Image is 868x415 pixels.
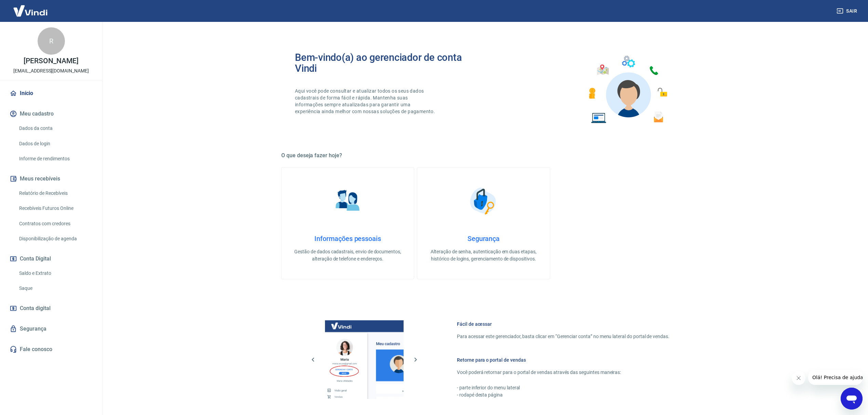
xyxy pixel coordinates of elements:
[325,320,404,399] img: Imagem da dashboard mostrando o botão de gerenciar conta na sidebar no lado esquerdo
[417,167,550,279] a: SegurançaSegurançaAlteração de senha, autenticação em duas etapas, histórico de logins, gerenciam...
[331,184,365,218] img: Informações pessoais
[8,301,94,316] a: Conta digital
[4,5,57,10] span: Olá! Precisa de ajuda?
[24,57,78,65] p: [PERSON_NAME]
[8,251,94,266] button: Conta Digital
[20,304,51,313] span: Conta digital
[293,235,403,243] h4: Informações pessoais
[457,357,669,363] h6: Retorne para o portal de vendas
[808,370,863,385] iframe: Mensagem da empresa
[583,52,672,128] img: Imagem de um avatar masculino com diversos icones exemplificando as funcionalidades do gerenciado...
[835,5,860,17] button: Sair
[13,67,89,75] p: [EMAIL_ADDRESS][DOMAIN_NAME]
[792,371,805,385] iframe: Fechar mensagem
[16,152,94,166] a: Informe de rendimentos
[457,384,669,391] p: - parte inferior do menu lateral
[8,86,94,101] a: Início
[295,52,484,74] h2: Bem-vindo(a) ao gerenciador de conta Vindi
[457,333,669,340] p: Para acessar este gerenciador, basta clicar em “Gerenciar conta” no menu lateral do portal de ven...
[293,248,403,263] p: Gestão de dados cadastrais, envio de documentos, alteração de telefone e endereços.
[16,217,94,231] a: Contratos com credores
[8,321,94,336] a: Segurança
[8,171,94,186] button: Meus recebíveis
[16,201,94,215] a: Recebíveis Futuros Online
[16,266,94,280] a: Saldo e Extrato
[841,388,863,410] iframe: Botão para abrir a janela de mensagens
[457,391,669,399] p: - rodapé desta página
[16,121,94,135] a: Dados da conta
[38,27,65,55] div: R
[457,321,669,327] h6: Fácil de acessar
[466,184,501,218] img: Segurança
[8,0,53,21] img: Vindi
[281,167,414,279] a: Informações pessoaisInformações pessoaisGestão de dados cadastrais, envio de documentos, alteraçã...
[8,342,94,357] a: Fale conosco
[16,281,94,295] a: Saque
[428,248,539,263] p: Alteração de senha, autenticação em duas etapas, histórico de logins, gerenciamento de dispositivos.
[16,137,94,151] a: Dados de login
[16,232,94,246] a: Disponibilização de agenda
[295,88,436,115] p: Aqui você pode consultar e atualizar todos os seus dados cadastrais de forma fácil e rápida. Mant...
[428,235,539,243] h4: Segurança
[8,106,94,121] button: Meu cadastro
[281,152,686,159] h5: O que deseja fazer hoje?
[16,186,94,200] a: Relatório de Recebíveis
[457,369,669,376] p: Você poderá retornar para o portal de vendas através das seguintes maneiras:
